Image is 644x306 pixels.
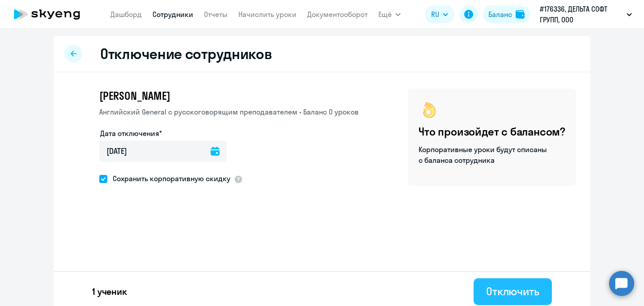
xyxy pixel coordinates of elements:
[378,9,392,20] span: Ещё
[99,89,170,103] span: [PERSON_NAME]
[419,124,565,139] h4: Что произойдет с балансом?
[483,5,530,23] button: Балансbalance
[540,4,623,25] p: #176336, ДЕЛЬТА СОФТ ГРУПП, ООО
[238,10,297,19] a: Начислить уроки
[419,99,440,121] img: ok
[431,9,439,20] span: RU
[307,10,368,19] a: Документооборот
[107,173,230,184] span: Сохранить корпоративную скидку
[99,140,227,162] input: дд.мм.гггг
[110,10,142,19] a: Дашборд
[516,10,525,19] img: balance
[153,10,193,19] a: Сотрудники
[474,278,552,305] button: Отключить
[419,144,548,166] p: Корпоративные уроки будут списаны с баланса сотрудника
[378,5,401,23] button: Ещё
[100,45,272,63] h2: Отключение сотрудников
[425,5,454,23] button: RU
[92,285,127,298] p: 1 ученик
[99,106,359,117] p: Английский General с русскоговорящим преподавателем • Баланс 0 уроков
[488,9,512,20] div: Баланс
[100,128,162,139] label: Дата отключения*
[535,4,636,25] button: #176336, ДЕЛЬТА СОФТ ГРУПП, ООО
[204,10,228,19] a: Отчеты
[486,284,539,298] div: Отключить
